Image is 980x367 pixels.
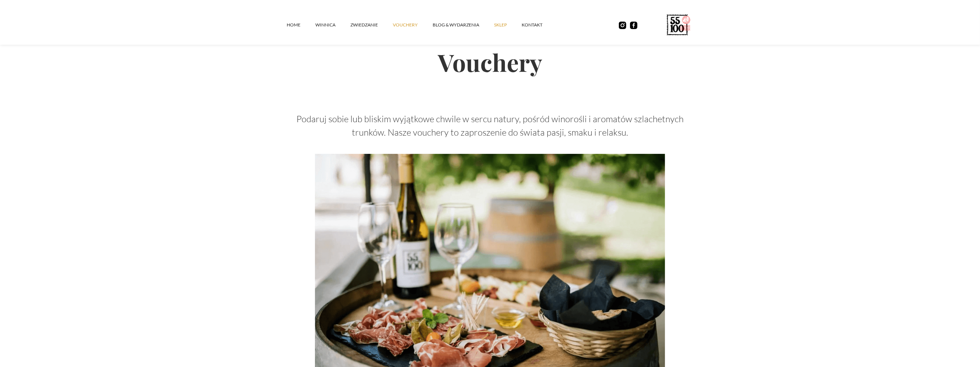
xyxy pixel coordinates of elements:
[494,14,522,36] a: SKLEP
[315,14,350,36] a: winnica
[433,14,494,36] a: Blog & Wydarzenia
[522,14,557,36] a: kontakt
[350,14,393,36] a: ZWIEDZANIE
[287,24,693,100] h2: Vouchery
[393,14,433,36] a: vouchery
[287,112,693,139] p: Podaruj sobie lub bliskim wyjątkowe chwile w sercu natury, pośród winorośli i aromatów szlachetny...
[287,14,315,36] a: Home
